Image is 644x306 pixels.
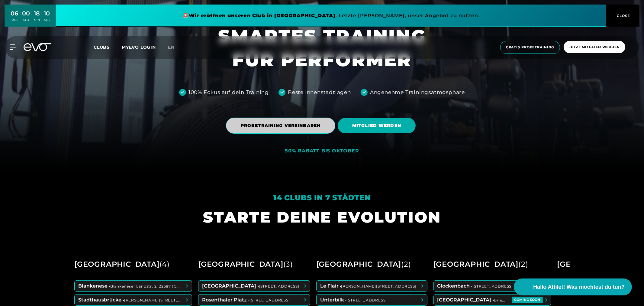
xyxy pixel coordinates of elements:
[168,44,182,51] a: en
[498,41,562,54] a: Gratis Probetraining
[122,44,156,50] a: MYEVO LOGIN
[159,260,170,269] span: ( 4 )
[20,10,21,26] div: :
[226,113,338,138] a: PROBETRAINING VEREINBAREN
[74,257,170,271] div: [GEOGRAPHIC_DATA]
[514,278,632,295] button: Hallo Athlet! Was möchtest du tun?
[562,41,627,54] a: Jetzt Mitglied werden
[506,45,554,50] span: Gratis Probetraining
[433,257,528,271] div: [GEOGRAPHIC_DATA]
[44,18,50,22] div: SEK
[370,89,465,96] div: Angenehme Trainingsatmosphäre
[22,18,30,22] div: STD
[198,257,293,271] div: [GEOGRAPHIC_DATA]
[273,193,371,202] em: 14 Clubs in 7 Städten
[11,9,18,18] div: 06
[44,9,50,18] div: 10
[606,5,639,27] button: CLOSE
[94,44,110,50] span: Clubs
[94,44,122,50] a: Clubs
[283,260,293,269] span: ( 3 )
[34,9,40,18] div: 18
[316,257,411,271] div: [GEOGRAPHIC_DATA]
[168,44,175,50] span: en
[241,122,320,129] span: PROBETRAINING VEREINBAREN
[288,89,351,96] div: Beste Innenstadtlagen
[32,10,33,26] div: :
[338,113,418,138] a: MITGLIED WERDEN
[42,10,43,26] div: :
[533,283,625,291] span: Hallo Athlet! Was möchtest du tun?
[34,18,40,22] div: MIN
[352,122,401,129] span: MITGLIED WERDEN
[22,9,30,18] div: 00
[518,260,528,269] span: ( 2 )
[569,44,620,50] span: Jetzt Mitglied werden
[616,13,630,18] span: CLOSE
[401,260,411,269] span: ( 2 )
[188,89,269,96] div: 100% Fokus auf dein Training
[203,207,441,227] h1: STARTE DEINE EVOLUTION
[285,148,359,154] div: 50% RABATT BIS OKTOBER
[11,18,18,22] div: TAGE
